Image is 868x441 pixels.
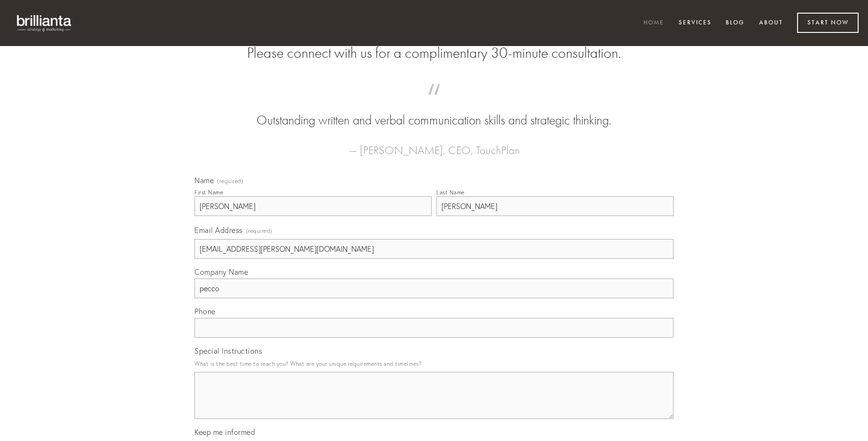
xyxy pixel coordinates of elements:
[637,15,670,31] a: Home
[194,225,243,235] span: Email Address
[194,189,223,196] div: First Name
[194,357,674,370] p: What is the best time to reach you? What are your unique requirements and timelines?
[194,44,674,62] h2: Please connect with us for a complimentary 30-minute consultation.
[209,93,659,111] span: “
[673,15,718,31] a: Services
[194,346,262,356] span: Special Instructions
[217,178,243,184] span: (required)
[194,176,214,185] span: Name
[194,427,255,437] span: Keep me informed
[797,13,859,33] a: Start Now
[194,307,216,316] span: Phone
[436,189,465,196] div: Last Name
[753,15,789,31] a: About
[720,15,751,31] a: Blog
[209,130,659,160] figcaption: — [PERSON_NAME], CEO, TouchPlan
[9,9,80,37] img: brillianta - research, strategy, marketing
[209,93,659,130] blockquote: Outstanding written and verbal communication skills and strategic thinking.
[246,224,272,237] span: (required)
[194,267,248,277] span: Company Name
